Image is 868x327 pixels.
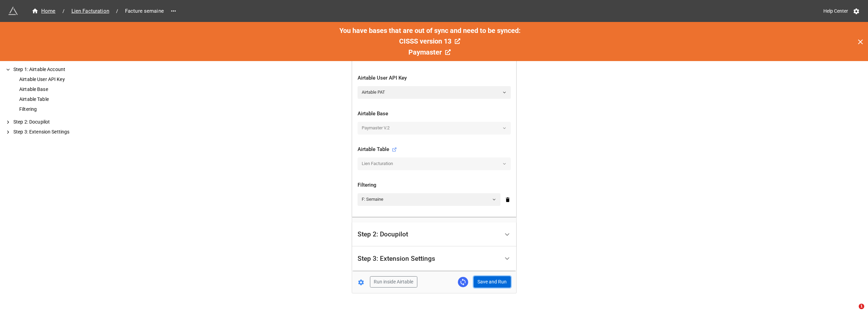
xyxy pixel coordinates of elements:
a: Home [27,7,60,15]
div: Home [32,7,56,15]
div: Step 3: Extension Settings [12,128,110,136]
li: / [116,8,118,15]
div: Step 3: Extension Settings [358,255,435,262]
span: 1 [859,304,864,309]
div: Airtable Table [358,145,397,154]
li: / [63,8,65,15]
div: Step 2: Docupilot [358,231,408,238]
div: Filtering [18,106,110,113]
span: Facture semaine [121,7,168,15]
span: Lien Facturation [67,7,113,15]
nav: breadcrumb [27,7,168,15]
div: Step 1: Airtable Account [12,66,110,73]
button: Save and Run [474,276,511,288]
div: Airtable Base [358,110,511,118]
a: Help Center [819,5,853,17]
button: Run inside Airtable [370,276,417,288]
div: Airtable Table [18,96,110,103]
span: You have bases that are out of sync and need to be synced: [339,26,521,35]
div: Step 2: Docupilot [352,222,516,247]
div: Filtering [358,181,511,189]
a: Airtable PAT [358,86,511,98]
span: CISSS version 13 [399,37,451,45]
div: Airtable User API Key [18,76,110,83]
div: Step 3: Extension Settings [352,246,516,271]
span: Paymaster [408,48,442,56]
a: Lien Facturation [67,7,113,15]
img: miniextensions-icon.73ae0678.png [8,6,18,16]
a: Sync Base Structure [458,277,468,287]
div: Airtable User API Key [358,74,511,82]
iframe: Intercom live chat [845,304,861,320]
div: Step 2: Docupilot [12,118,110,126]
a: F: Semaine [358,193,500,206]
div: Airtable Base [18,86,110,93]
div: Step 1: Airtable Account [352,66,516,217]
